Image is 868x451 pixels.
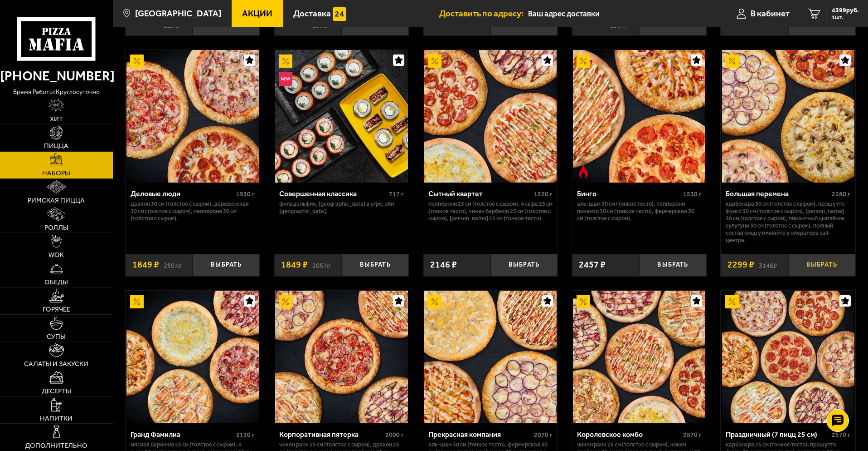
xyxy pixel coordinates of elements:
[25,442,87,449] span: Дополнительно
[832,431,850,439] span: 2570 г
[275,291,407,423] img: Корпоративная пятерка
[275,50,407,183] img: Совершенная классика
[751,9,790,18] span: В кабинет
[573,50,705,183] img: Бинго
[423,291,558,423] a: АкционныйПрекрасная компания
[135,9,221,18] span: [GEOGRAPHIC_DATA]
[131,189,234,198] div: Деловые люди
[312,260,330,269] s: 2057 ₽
[610,20,628,29] s: 2307 ₽
[683,431,702,439] span: 2870 г
[534,190,553,198] span: 1520 г
[572,291,707,423] a: АкционныйКоролевское комбо
[832,7,859,14] span: 4399 руб.
[333,7,346,21] img: 15daf4d41897b9f0e9f617042186c801.svg
[722,291,854,423] img: Праздничный (7 пицц 25 см)
[722,50,854,183] img: Большая перемена
[126,50,260,183] a: АкционныйДеловые люди
[721,50,855,183] a: АкционныйБольшая перемена
[130,55,144,68] img: Акционный
[389,190,404,198] span: 717 г
[42,170,70,177] span: Наборы
[424,50,557,183] img: Сытный квартет
[274,50,409,183] a: АкционныйНовинкаСовершенная классика
[40,415,73,422] span: Напитки
[281,260,308,269] span: 1849 ₽
[832,15,859,20] span: 1 шт.
[726,430,829,439] div: Праздничный (7 пицц 25 см)
[342,254,409,276] button: Выбрать
[577,295,590,308] img: Акционный
[428,55,441,68] img: Акционный
[727,260,754,269] span: 2299 ₽
[24,361,88,367] span: Салаты и закуски
[242,9,272,18] span: Акции
[131,430,234,439] div: Гранд Фамилиа
[727,20,754,29] span: 2297 ₽
[164,20,182,29] s: 2196 ₽
[428,189,532,198] div: Сытный квартет
[131,200,255,222] p: Дракон 30 см (толстое с сыром), Деревенская 30 см (толстое с сыром), Пепперони 30 см (толстое с с...
[193,254,260,276] button: Выбрать
[312,20,330,29] s: 2306 ₽
[279,55,292,68] img: Акционный
[725,55,739,68] img: Акционный
[759,260,777,269] s: 3146 ₽
[281,20,308,29] span: 1779 ₽
[573,291,705,423] img: Королевское комбо
[164,260,182,269] s: 2507 ₽
[274,291,409,423] a: АкционныйКорпоративная пятерка
[528,5,702,22] input: Ваш адрес доставки
[788,254,855,276] button: Выбрать
[279,430,383,439] div: Корпоративная пятерка
[48,252,64,258] span: WOK
[490,254,558,276] button: Выбрать
[428,295,441,308] img: Акционный
[293,9,331,18] span: Доставка
[44,279,68,286] span: Обеды
[577,200,702,222] p: Аль-Шам 30 см (тонкое тесто), Пепперони Пиканто 30 см (тонкое тесто), Фермерская 30 см (толстое с...
[279,189,387,198] div: Совершенная классика
[126,291,260,423] a: АкционныйГранд Фамилиа
[534,431,553,439] span: 2070 г
[577,164,590,178] img: Острое блюдо
[47,333,66,340] span: Супы
[579,20,606,29] span: 1999 ₽
[683,190,702,198] span: 1530 г
[423,50,558,183] a: АкционныйСытный квартет
[132,20,159,29] span: 1649 ₽
[428,430,532,439] div: Прекрасная компания
[28,197,85,204] span: Римская пицца
[43,306,70,313] span: Горячее
[126,50,259,183] img: Деловые люди
[42,388,71,395] span: Десерты
[130,295,144,308] img: Акционный
[279,72,292,86] img: Новинка
[279,295,292,308] img: Акционный
[572,50,707,183] a: АкционныйОстрое блюдоБинго
[385,431,404,439] span: 2000 г
[726,189,829,198] div: Большая перемена
[639,254,706,276] button: Выбрать
[126,291,259,423] img: Гранд Фамилиа
[50,116,63,123] span: Хит
[832,190,850,198] span: 2280 г
[430,20,457,29] span: 2146 ₽
[430,260,457,269] span: 2146 ₽
[721,291,855,423] a: АкционныйПраздничный (7 пицц 25 см)
[132,260,159,269] span: 1849 ₽
[44,143,68,149] span: Пицца
[726,200,850,244] p: Карбонара 30 см (толстое с сыром), Прошутто Фунги 30 см (толстое с сыром), [PERSON_NAME] 30 см (т...
[577,430,681,439] div: Королевское комбо
[439,9,528,18] span: Доставить по адресу:
[44,224,68,231] span: Роллы
[236,431,255,439] span: 2130 г
[577,189,681,198] div: Бинго
[428,200,553,222] p: Пепперони 25 см (толстое с сыром), 4 сыра 25 см (тонкое тесто), Чикен Барбекю 25 см (толстое с сы...
[279,200,404,215] p: Филадельфия, [GEOGRAPHIC_DATA] в угре, Эби [GEOGRAPHIC_DATA].
[725,295,739,308] img: Акционный
[424,291,557,423] img: Прекрасная компания
[579,260,606,269] span: 2457 ₽
[577,55,590,68] img: Акционный
[236,190,255,198] span: 1930 г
